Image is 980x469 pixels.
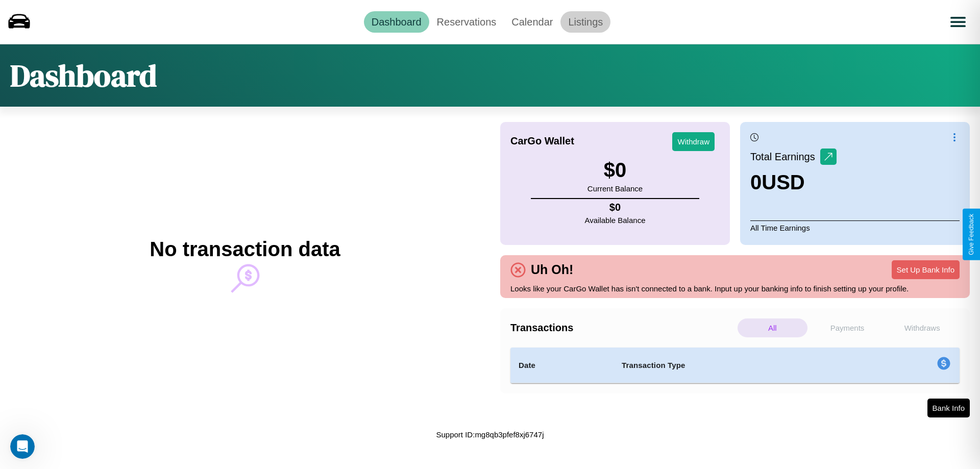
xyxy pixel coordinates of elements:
p: All Time Earnings [750,220,960,235]
button: Bank Info [927,399,970,417]
button: Set Up Bank Info [892,260,960,279]
p: Total Earnings [750,147,820,166]
div: Give Feedback [968,214,975,255]
a: Dashboard [364,11,429,33]
iframe: Intercom live chat [10,434,35,459]
h2: No transaction data [150,238,340,261]
h3: 0 USD [750,171,837,194]
p: Support ID: mg8qb3pfef8xj6747j [436,428,544,441]
a: Listings [560,11,610,33]
p: Looks like your CarGo Wallet has isn't connected to a bank. Input up your banking info to finish ... [510,282,960,295]
p: Available Balance [585,213,646,227]
a: Calendar [504,11,560,33]
button: Withdraw [672,132,715,151]
h4: Uh Oh! [526,262,578,277]
button: Open menu [944,8,972,36]
h3: $ 0 [587,159,643,182]
h4: Transactions [510,322,735,334]
p: Current Balance [587,182,643,195]
h1: Dashboard [10,55,157,96]
h4: $ 0 [585,202,646,213]
p: Withdraws [887,318,957,337]
table: simple table [510,348,960,383]
p: All [738,318,807,337]
p: Payments [813,318,883,337]
h4: Transaction Type [622,359,853,372]
a: Reservations [429,11,504,33]
h4: Date [519,359,605,372]
h4: CarGo Wallet [510,135,574,147]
